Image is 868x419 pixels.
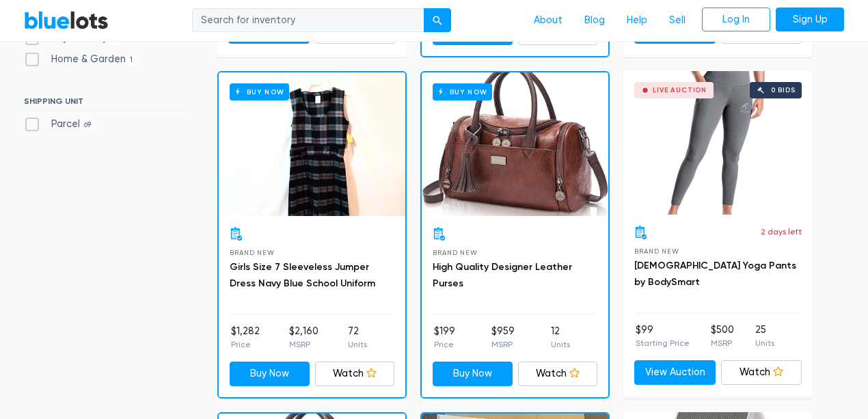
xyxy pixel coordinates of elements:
input: Search for inventory [192,8,424,33]
h6: Buy Now [230,83,289,100]
a: Sell [658,8,696,33]
a: Buy Now [433,362,513,386]
a: View Auction [634,360,716,385]
div: 0 bids [771,87,796,94]
a: BlueLots [24,10,109,30]
p: 2 days left [761,226,802,238]
li: 72 [348,324,367,351]
a: Watch [518,362,598,386]
a: Buy Now [230,362,310,386]
li: $959 [491,324,515,351]
a: Sign Up [776,8,844,32]
span: Brand New [634,247,679,255]
li: $1,282 [231,324,260,351]
a: Help [616,8,658,33]
a: Live Auction 0 bids [623,71,813,215]
label: Home & Garden [24,52,137,67]
a: About [523,8,573,33]
p: Starting Price [636,337,690,349]
a: [DEMOGRAPHIC_DATA] Yoga Pants by BodySmart [634,260,796,288]
span: Brand New [433,249,477,256]
p: Price [434,338,455,351]
span: Brand New [230,249,274,256]
p: MSRP [711,337,734,349]
h6: Buy Now [433,83,492,100]
li: $199 [434,324,455,351]
p: MSRP [289,338,318,351]
label: Parcel [24,117,96,132]
p: Units [348,338,367,351]
a: High Quality Designer Leather Purses [433,261,572,289]
span: 69 [80,120,96,131]
div: Live Auction [653,87,707,94]
p: Price [231,338,260,351]
p: Units [551,338,570,351]
span: 1 [126,55,137,66]
li: $500 [711,323,734,350]
li: $2,160 [289,324,318,351]
p: Units [755,337,774,349]
a: Blog [573,8,616,33]
a: Buy Now [219,72,405,216]
a: Girls Size 7 Sleeveless Jumper Dress Navy Blue School Uniform [230,261,375,289]
h6: SHIPPING UNIT [24,96,187,111]
li: 25 [755,323,774,350]
li: $99 [636,323,690,350]
a: Buy Now [422,72,608,216]
a: Watch [315,362,395,386]
p: MSRP [491,338,515,351]
li: 12 [551,324,570,351]
a: Log In [702,8,770,32]
a: Watch [721,360,802,385]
